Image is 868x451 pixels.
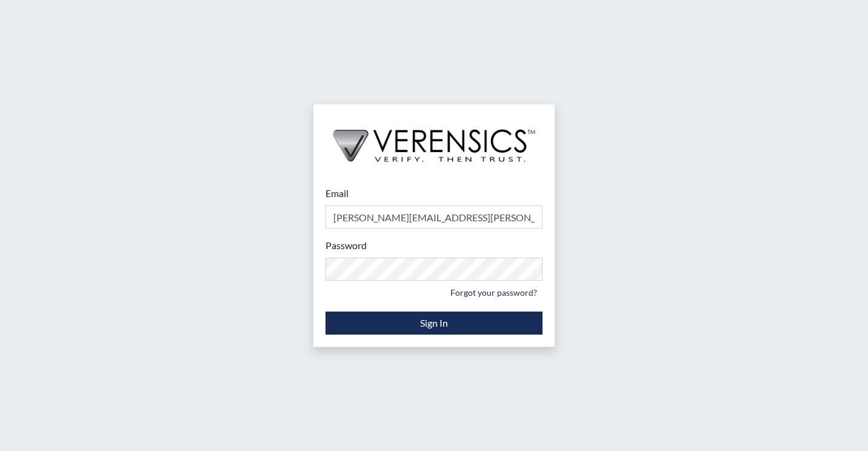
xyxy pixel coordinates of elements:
label: Email [326,186,349,201]
button: Sign In [326,312,542,335]
label: Password [326,238,367,253]
a: Forgot your password? [445,283,542,302]
input: Email [326,205,542,229]
img: logo-wide-black.2aad4157.png [313,104,555,175]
